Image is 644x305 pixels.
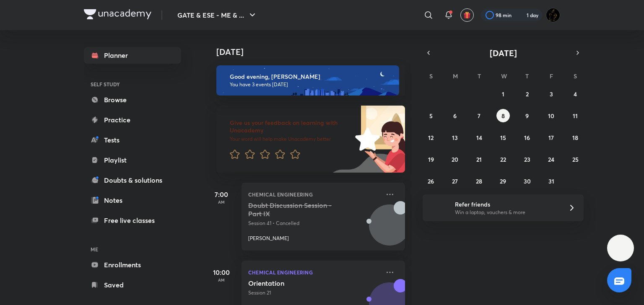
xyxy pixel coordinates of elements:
button: October 18, 2025 [569,131,582,144]
p: Session 21 [248,289,380,297]
img: avatar [463,11,471,19]
abbr: Sunday [429,72,433,80]
button: October 1, 2025 [496,87,510,101]
a: Company Logo [84,9,151,21]
button: October 22, 2025 [496,152,510,166]
button: October 17, 2025 [545,131,558,144]
abbr: October 23, 2025 [524,155,530,163]
abbr: October 12, 2025 [428,134,434,142]
button: October 2, 2025 [520,87,534,101]
button: October 25, 2025 [569,152,582,166]
p: [PERSON_NAME] [248,235,289,242]
a: Practice [84,111,181,128]
button: October 12, 2025 [424,131,438,144]
button: October 16, 2025 [520,131,534,144]
abbr: October 19, 2025 [428,155,434,163]
p: AM [205,277,238,282]
img: Avatar [369,209,410,249]
a: Doubts & solutions [84,172,181,189]
img: streak [517,11,525,19]
button: October 26, 2025 [424,174,438,188]
button: October 11, 2025 [569,109,582,122]
abbr: October 4, 2025 [574,90,577,98]
button: October 30, 2025 [520,174,534,188]
button: October 20, 2025 [448,152,462,166]
abbr: October 27, 2025 [452,177,458,185]
h5: 7:00 [205,189,238,199]
button: October 27, 2025 [448,174,462,188]
button: October 14, 2025 [473,131,486,144]
button: October 13, 2025 [448,131,462,144]
abbr: October 18, 2025 [572,134,578,142]
abbr: October 22, 2025 [500,155,506,163]
abbr: October 26, 2025 [428,177,434,185]
button: October 15, 2025 [496,131,510,144]
a: Browse [84,91,181,108]
button: October 19, 2025 [424,152,438,166]
h5: Doubt Discussion Session - Part IX [248,201,353,218]
abbr: October 8, 2025 [501,112,505,120]
abbr: October 7, 2025 [478,112,480,120]
a: Playlist [84,152,181,168]
h6: Give us your feedback on learning with Unacademy [230,119,352,134]
abbr: October 16, 2025 [524,134,530,142]
abbr: Saturday [574,72,577,80]
button: October 24, 2025 [545,152,558,166]
button: October 31, 2025 [545,174,558,188]
button: [DATE] [434,47,572,59]
abbr: October 3, 2025 [550,90,553,98]
button: October 4, 2025 [569,87,582,101]
abbr: October 29, 2025 [500,177,506,185]
p: Session 41 • Cancelled [248,220,380,227]
h6: ME [84,242,181,256]
abbr: Thursday [525,72,529,80]
p: AM [205,199,238,204]
h5: Orientation [248,279,353,287]
abbr: October 11, 2025 [573,112,578,120]
abbr: Monday [453,72,458,80]
img: Company Logo [84,9,151,19]
h6: SELF STUDY [84,77,181,91]
button: October 7, 2025 [473,109,486,122]
h4: [DATE] [216,47,413,57]
img: evening [216,65,399,96]
abbr: October 30, 2025 [524,177,531,185]
p: You have 3 events [DATE] [230,81,392,88]
button: October 6, 2025 [448,109,462,122]
abbr: October 2, 2025 [526,90,529,98]
button: avatar [460,8,474,22]
abbr: October 28, 2025 [476,177,482,185]
abbr: Friday [550,72,553,80]
a: Tests [84,132,181,148]
button: October 5, 2025 [424,109,438,122]
span: [DATE] [490,47,517,59]
abbr: October 25, 2025 [572,155,579,163]
abbr: October 10, 2025 [548,112,554,120]
img: Ranit Maity01 [546,8,560,22]
h6: Good evening, [PERSON_NAME] [230,73,392,80]
p: Chemical Engineering [248,189,380,199]
p: Your word will help make Unacademy better [230,136,352,142]
h5: 10:00 [205,267,238,277]
img: feedback_image [327,106,405,173]
button: October 23, 2025 [520,152,534,166]
abbr: October 15, 2025 [500,134,506,142]
h6: Refer friends [455,200,558,209]
a: Enrollments [84,256,181,273]
abbr: October 21, 2025 [476,155,482,163]
button: October 3, 2025 [545,87,558,101]
abbr: October 24, 2025 [548,155,554,163]
button: October 10, 2025 [545,109,558,122]
button: GATE & ESE - ME & ... [172,7,262,23]
abbr: October 6, 2025 [453,112,457,120]
a: Planner [84,47,181,64]
abbr: October 17, 2025 [548,134,554,142]
a: Notes [84,192,181,209]
button: October 8, 2025 [496,109,510,122]
button: October 9, 2025 [520,109,534,122]
abbr: October 9, 2025 [525,112,529,120]
abbr: Tuesday [478,72,481,80]
abbr: Wednesday [501,72,507,80]
abbr: October 5, 2025 [429,112,433,120]
button: October 29, 2025 [496,174,510,188]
